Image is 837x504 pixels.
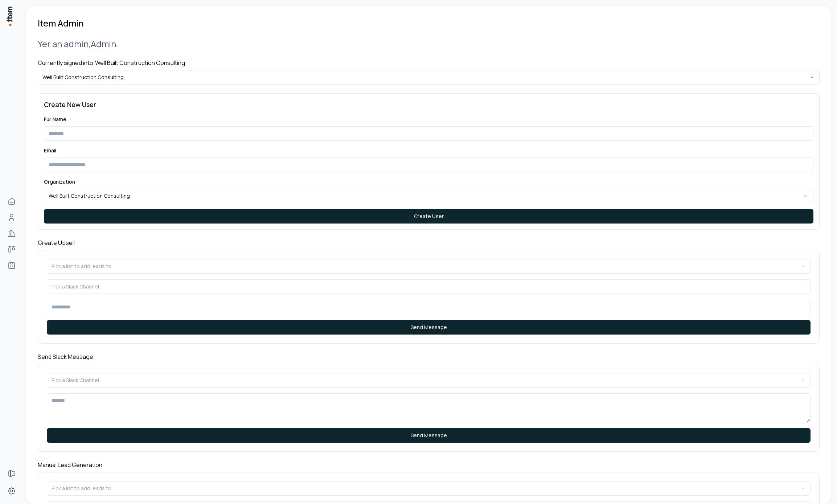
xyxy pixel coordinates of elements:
[4,242,19,257] a: Deals
[47,428,811,443] button: Send Message
[4,484,19,498] a: Settings
[38,58,820,67] h4: Currently signed into: Well Built Construction Consulting
[44,116,66,123] label: Full Name
[38,352,820,361] h4: Send Slack Message
[4,194,19,209] a: Home
[38,17,84,29] h1: Item Admin
[4,258,19,273] a: Agents
[44,99,813,110] h3: Create New User
[47,320,811,335] button: Send Message
[4,226,19,241] a: Companies
[4,466,19,481] a: Forms
[38,38,820,50] h2: Yer an admin, Admin .
[44,209,813,224] button: Create User
[38,238,820,247] h4: Create Upsell
[4,210,19,225] a: People
[44,147,56,154] label: Email
[6,6,13,26] img: Item Brain Logo
[44,178,75,185] label: Organization
[38,460,820,469] h4: Manual Lead Generation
